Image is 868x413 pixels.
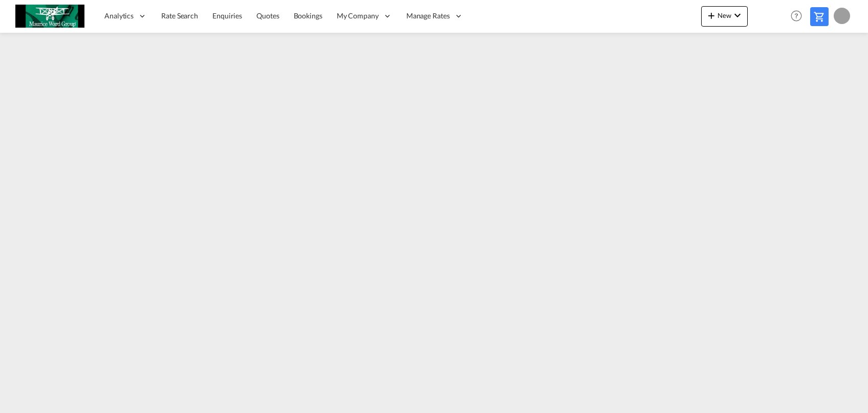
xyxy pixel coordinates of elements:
[212,11,242,20] span: Enquiries
[294,11,322,20] span: Bookings
[731,9,744,21] md-icon: icon-chevron-down
[256,11,279,20] span: Quotes
[701,6,748,27] button: icon-plus 400-fgNewicon-chevron-down
[15,5,84,28] img: c6e8db30f5a511eea3e1ab7543c40fcc.jpg
[337,11,379,21] span: My Company
[705,9,718,21] md-icon: icon-plus 400-fg
[788,7,805,25] span: Help
[161,11,198,20] span: Rate Search
[406,11,450,21] span: Manage Rates
[104,11,134,21] span: Analytics
[788,7,810,26] div: Help
[705,11,744,19] span: New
